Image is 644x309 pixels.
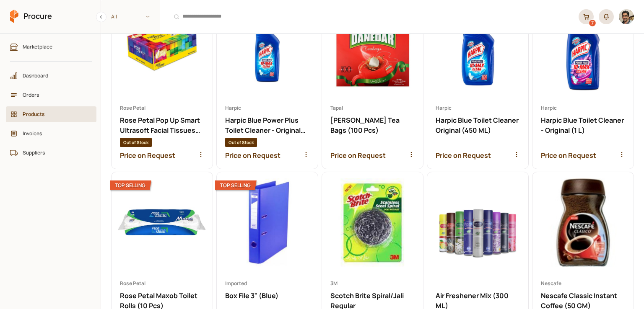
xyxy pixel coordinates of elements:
[120,138,152,147] span: Out of Stock
[225,115,309,135] h2: Harpic Blue Power Plus Toilet Cleaner - Original (750 ML)
[10,10,52,24] a: Procure
[541,280,625,287] span: Nescafe
[23,110,86,118] span: Products
[6,39,96,55] a: Marketplace
[225,104,309,112] span: Harpic
[6,68,96,84] a: Dashboard
[225,138,257,147] span: Out of Stock
[579,9,594,24] a: 7
[225,150,309,160] div: Price on Request
[23,91,86,99] span: Orders
[330,280,415,287] span: 3M
[23,149,86,157] span: Suppliers
[111,13,117,21] span: All
[6,87,96,103] a: Orders
[215,180,257,190] div: Top Selling
[589,20,596,26] div: 7
[120,115,204,135] h2: Rose Petal Pop Up Smart Ultrasoft Facial Tissues (140 'S)
[110,180,151,190] div: Top Selling
[6,145,96,161] a: Suppliers
[120,104,204,112] span: Rose Petal
[120,150,204,160] div: Price on Request
[101,10,160,23] span: All
[6,106,96,122] a: Products
[23,11,52,21] span: Procure
[165,6,574,27] input: Products and Orders
[6,126,96,142] a: Invoices
[23,129,86,137] span: Invoices
[23,72,86,80] span: Dashboard
[23,43,86,51] span: Marketplace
